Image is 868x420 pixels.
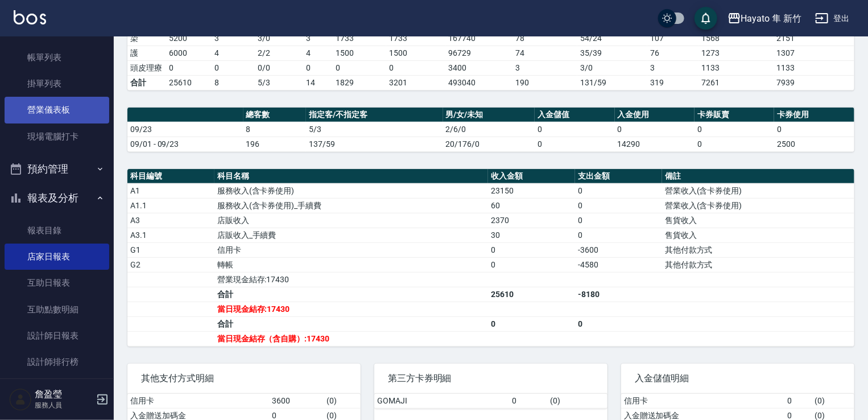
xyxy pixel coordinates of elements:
td: 0 [575,198,662,213]
td: 0 [575,228,662,242]
td: 319 [647,75,698,90]
td: 3 [647,60,698,75]
td: 0 [488,257,575,272]
td: 0 [212,60,255,75]
td: 2/6/0 [443,122,535,137]
td: 0 [303,60,333,75]
td: 74 [512,46,577,60]
h5: 詹盈瑩 [35,389,93,400]
th: 科目名稱 [214,169,488,184]
td: 25610 [488,287,575,302]
td: 1829 [333,75,386,90]
img: Person [9,388,32,411]
td: 0 [166,60,212,75]
td: 30 [488,228,575,242]
td: 1733 [386,31,445,46]
td: 0 [509,394,548,409]
td: 0 [575,316,662,331]
a: 互助點數明細 [5,297,109,323]
td: 190 [512,75,577,90]
td: 轉帳 [214,257,488,272]
td: 0 [488,316,575,331]
td: 營業現金結存:17430 [214,272,488,287]
td: 售貨收入 [662,213,854,228]
th: 備註 [662,169,854,184]
th: 卡券使用 [774,108,854,122]
td: 4 [303,46,333,60]
td: 0 [774,122,854,137]
td: 合計 [127,75,166,90]
td: 其他付款方式 [662,242,854,257]
span: 入金儲值明細 [635,373,841,384]
td: 合計 [214,287,488,302]
th: 總客數 [243,108,307,122]
table: a dense table [127,108,854,152]
td: 當日現金結存:17430 [214,302,488,316]
td: G2 [127,257,214,272]
td: 0 [386,60,445,75]
th: 卡券販賣 [695,108,774,122]
a: 互助日報表 [5,270,109,296]
td: 0 [785,394,812,409]
td: 1568 [698,31,774,46]
span: 第三方卡券明細 [388,373,594,384]
td: 3 [512,60,577,75]
td: 3 [303,31,333,46]
td: 3 [212,31,255,46]
td: 3400 [445,60,512,75]
td: 售貨收入 [662,228,854,242]
td: 131/59 [577,75,647,90]
p: 服務人員 [35,400,93,410]
td: 09/23 [127,122,243,137]
td: 0 [695,122,774,137]
td: 137/59 [306,137,443,151]
td: 2 / 2 [255,46,303,60]
td: ( 0 ) [812,394,854,409]
td: 3 / 0 [255,31,303,46]
td: 5/3 [306,122,443,137]
span: 其他支付方式明細 [141,373,347,384]
td: 107 [647,31,698,46]
td: 35 / 39 [577,46,647,60]
th: 入金使用 [615,108,695,122]
div: Hayato 隼 新竹 [741,11,801,26]
td: 5/3 [255,75,303,90]
td: 店販收入 [214,213,488,228]
td: 1133 [774,60,854,75]
button: Hayato 隼 新竹 [723,7,806,30]
td: 0 [575,213,662,228]
td: 20/176/0 [443,137,535,151]
button: 登出 [811,8,854,29]
td: 0 [535,122,614,137]
th: 指定客/不指定客 [306,108,443,122]
td: 0 [333,60,386,75]
td: 1733 [333,31,386,46]
td: 54 / 24 [577,31,647,46]
td: 服務收入(含卡券使用) [214,183,488,198]
td: ( 0 ) [548,394,607,409]
td: 2370 [488,213,575,228]
a: 帳單列表 [5,44,109,71]
td: 7939 [774,75,854,90]
td: 1273 [698,46,774,60]
td: 2500 [774,137,854,151]
a: 商品銷售排行榜 [5,375,109,401]
td: 14290 [615,137,695,151]
table: a dense table [127,169,854,347]
td: 14 [303,75,333,90]
td: 493040 [445,75,512,90]
td: 信用卡 [127,394,269,409]
td: 2151 [774,31,854,46]
td: GOMAJI [374,394,509,409]
td: A1.1 [127,198,214,213]
td: 服務收入(含卡券使用)_手續費 [214,198,488,213]
td: 78 [512,31,577,46]
td: 6000 [166,46,212,60]
td: 8 [212,75,255,90]
td: 1500 [386,46,445,60]
td: 當日現金結存（含自購）:17430 [214,331,488,346]
th: 支出金額 [575,169,662,184]
td: 0 / 0 [255,60,303,75]
a: 掛單列表 [5,71,109,97]
td: -3600 [575,242,662,257]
